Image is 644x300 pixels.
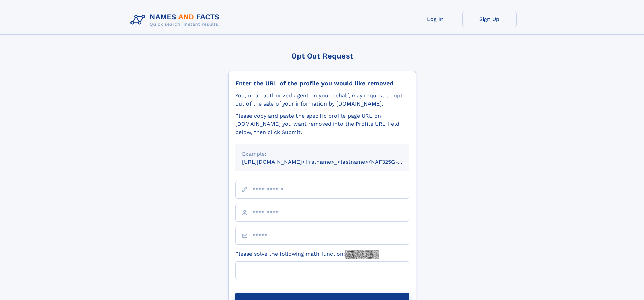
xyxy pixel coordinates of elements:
[128,11,225,29] img: Logo Names and Facts
[235,79,409,87] div: Enter the URL of the profile you would like removed
[242,159,422,165] small: [URL][DOMAIN_NAME]<firstname>_<lastname>/NAF325G-xxxxxxxx
[228,52,416,60] div: Opt Out Request
[235,250,379,259] label: Please solve the following math function:
[462,11,517,27] a: Sign Up
[235,92,409,108] div: You, or an authorized agent on your behalf, may request to opt-out of the sale of your informatio...
[242,150,402,158] div: Example:
[235,112,409,136] div: Please copy and paste the specific profile page URL on [DOMAIN_NAME] you want removed into the Pr...
[408,11,462,27] a: Log In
